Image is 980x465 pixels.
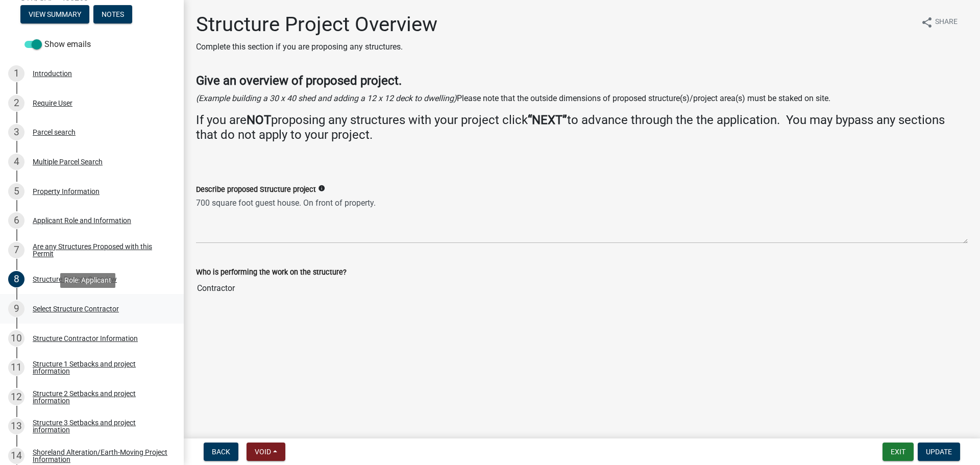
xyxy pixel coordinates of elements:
div: Select Structure Contractor [33,305,119,312]
div: 6 [8,212,24,229]
div: Introduction [33,70,72,77]
wm-modal-confirm: Notes [93,11,132,19]
div: Structure Project Overview [33,276,117,283]
div: 13 [8,418,24,434]
button: Void [247,443,285,461]
span: Back [212,448,230,456]
div: Are any Structures Proposed with this Permit [33,243,167,257]
span: Share [935,16,958,29]
div: Role: Applicant [60,273,115,288]
div: 5 [8,183,24,200]
button: shareShare [913,12,966,32]
h1: Structure Project Overview [196,12,437,37]
button: Update [918,443,960,461]
div: 4 [8,154,24,170]
div: 3 [8,124,24,140]
div: Applicant Role and Information [33,217,131,224]
div: Structure 1 Setbacks and project information [33,360,167,375]
span: Update [926,448,952,456]
div: 9 [8,301,24,317]
div: 7 [8,242,24,258]
strong: “NEXT” [528,113,567,127]
div: 12 [8,389,24,405]
h4: If you are proposing any structures with your project click to advance through the the applicatio... [196,113,968,142]
div: Property Information [33,188,100,195]
div: Structure 2 Setbacks and project information [33,390,167,404]
strong: NOT [247,113,271,127]
i: share [921,16,933,29]
p: Please note that the outside dimensions of proposed structure(s)/project area(s) must be staked o... [196,92,968,105]
div: Structure Contractor Information [33,335,138,342]
span: Void [255,448,271,456]
div: 2 [8,95,24,111]
i: info [318,185,325,192]
div: 10 [8,330,24,347]
strong: Give an overview of proposed project. [196,74,402,88]
wm-modal-confirm: Summary [20,11,89,19]
div: Multiple Parcel Search [33,158,103,165]
div: 11 [8,359,24,376]
div: Parcel search [33,129,76,136]
button: Back [204,443,238,461]
label: Who is performing the work on the structure? [196,269,347,276]
p: Complete this section if you are proposing any structures. [196,41,437,53]
div: 8 [8,271,24,287]
button: Notes [93,5,132,23]
button: Exit [883,443,914,461]
div: 1 [8,65,24,82]
div: Shoreland Alteration/Earth-Moving Project Information [33,449,167,463]
label: Show emails [24,38,91,51]
i: (Example building a 30 x 40 shed and adding a 12 x 12 deck to dwelling) [196,93,457,103]
div: Require User [33,100,72,107]
button: View Summary [20,5,89,23]
div: 14 [8,448,24,464]
label: Describe proposed Structure project [196,186,316,193]
div: Structure 3 Setbacks and project information [33,419,167,433]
